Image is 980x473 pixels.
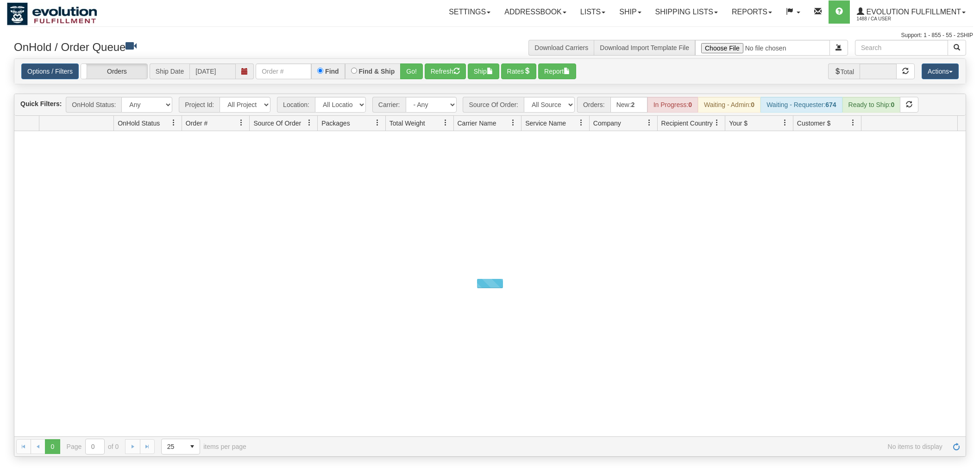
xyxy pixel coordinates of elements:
[321,119,350,128] span: Packages
[118,119,160,128] span: OnHold Status
[600,44,689,51] a: Download Import Template File
[256,63,311,79] input: Order #
[253,119,301,128] span: Source Of Order
[179,97,220,113] span: Project Id:
[709,115,725,131] a: Recipient Country filter column settings
[797,119,830,128] span: Customer $
[372,97,406,113] span: Carrier:
[186,119,207,128] span: Order #
[891,101,894,108] strong: 0
[14,40,483,53] h3: OnHold / Order Queue
[463,97,524,113] span: Source Of Order:
[610,97,647,113] div: New:
[842,97,901,113] div: Ready to Ship:
[21,63,79,79] a: Options / Filters
[661,119,713,128] span: Recipient Country
[425,63,466,79] button: Refresh
[67,439,119,454] span: Page of 0
[534,44,588,51] a: Download Carriers
[577,97,610,113] span: Orders:
[593,119,621,128] span: Company
[458,119,496,128] span: Carrier Name
[855,40,948,56] input: Search
[845,115,861,131] a: Customer $ filter column settings
[259,443,942,450] span: No items to display
[66,97,121,113] span: OnHold Status:
[751,101,754,108] strong: 0
[695,40,830,56] input: Import
[777,115,793,131] a: Your $ filter column settings
[233,115,249,131] a: Order # filter column settings
[648,0,725,24] a: Shipping lists
[641,115,657,131] a: Company filter column settings
[7,32,973,39] div: Support: 1 - 855 - 55 - 2SHIP
[573,115,589,131] a: Service Name filter column settings
[573,0,612,24] a: Lists
[525,119,566,128] span: Service Name
[302,115,317,131] a: Source Of Order filter column settings
[949,439,964,454] a: Refresh
[20,99,62,108] label: Quick Filters:
[166,115,182,131] a: OnHold Status filter column settings
[185,439,200,454] span: select
[647,97,698,113] div: In Progress:
[698,97,760,113] div: Waiting - Admin:
[922,63,959,79] button: Actions
[7,2,97,25] img: logo1488.jpg
[325,68,339,75] label: Find
[389,119,425,128] span: Total Weight
[161,439,200,454] span: Page sizes drop down
[948,40,966,56] button: Search
[359,68,395,75] label: Find & Ship
[277,97,315,113] span: Location:
[14,94,966,116] div: grid toolbar
[167,442,179,451] span: 25
[828,63,860,79] span: Total
[612,0,648,24] a: Ship
[150,63,189,79] span: Ship Date
[400,63,423,79] button: Go!
[631,101,635,108] strong: 2
[438,115,453,131] a: Total Weight filter column settings
[81,64,147,79] label: Orders
[760,97,842,113] div: Waiting - Requester:
[729,119,748,128] span: Your $
[825,101,836,108] strong: 674
[688,101,692,108] strong: 0
[959,189,979,284] iframe: chat widget
[497,0,573,24] a: Addressbook
[45,439,60,454] span: Page 0
[370,115,385,131] a: Packages filter column settings
[505,115,521,131] a: Carrier Name filter column settings
[857,14,926,24] span: 1488 / CA User
[161,439,246,454] span: items per page
[850,0,973,24] a: Evolution Fulfillment 1488 / CA User
[864,8,961,16] span: Evolution Fulfillment
[468,63,499,79] button: Ship
[442,0,497,24] a: Settings
[538,63,576,79] button: Report
[501,63,537,79] button: Rates
[725,0,779,24] a: Reports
